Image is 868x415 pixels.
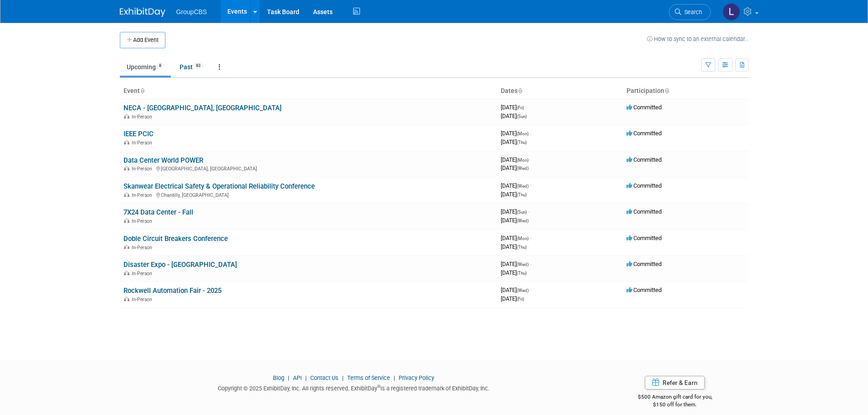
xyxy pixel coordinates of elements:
[501,208,529,215] span: [DATE]
[124,218,129,223] img: In-Person Event
[124,245,129,249] img: In-Person Event
[501,138,527,145] span: [DATE]
[132,297,155,302] span: In-Person
[193,62,203,69] span: 83
[517,262,529,267] span: (Wed)
[156,62,164,69] span: 8
[132,166,155,172] span: In-Person
[173,58,210,76] a: Past83
[124,140,129,144] img: In-Person Event
[123,156,203,164] a: Data Center World POWER
[286,374,292,381] span: |
[140,87,144,94] a: Sort by Event Name
[517,245,527,250] span: (Thu)
[501,113,527,119] span: [DATE]
[517,105,524,110] span: (Fri)
[391,374,397,381] span: |
[501,182,531,189] span: [DATE]
[132,114,155,120] span: In-Person
[525,104,527,111] span: -
[517,210,527,215] span: (Sun)
[293,374,302,381] a: API
[501,287,531,293] span: [DATE]
[501,156,531,163] span: [DATE]
[501,269,527,276] span: [DATE]
[497,83,623,99] th: Dates
[669,4,711,20] a: Search
[645,376,705,389] a: Refer & Earn
[517,114,527,119] span: (Sun)
[124,297,129,301] img: In-Person Event
[501,104,527,111] span: [DATE]
[627,235,662,241] span: Committed
[528,208,529,215] span: -
[517,131,529,136] span: (Mon)
[517,140,527,145] span: (Thu)
[123,191,493,198] div: Chantilly, [GEOGRAPHIC_DATA]
[123,261,237,269] a: Disaster Expo - [GEOGRAPHIC_DATA]
[530,156,531,163] span: -
[120,382,588,393] div: Copyright © 2025 ExhibitDay, Inc. All rights reserved. ExhibitDay is a registered trademark of Ex...
[501,217,529,224] span: [DATE]
[530,130,531,137] span: -
[517,166,529,171] span: (Wed)
[124,114,129,118] img: In-Person Event
[123,104,282,112] a: NECA - [GEOGRAPHIC_DATA], [GEOGRAPHIC_DATA]
[681,9,702,15] span: Search
[340,374,346,381] span: |
[517,184,529,189] span: (Wed)
[601,387,749,408] div: $500 Amazon gift card for you,
[623,83,749,99] th: Participation
[123,130,154,138] a: IEEE PCIC
[132,140,155,146] span: In-Person
[124,166,129,170] img: In-Person Event
[132,271,155,277] span: In-Person
[647,36,749,42] a: How to sync to an external calendar...
[120,83,497,99] th: Event
[501,295,524,302] span: [DATE]
[120,8,165,17] img: ExhibitDay
[176,8,207,15] span: GroupCBS
[517,297,524,302] span: (Fri)
[123,287,221,295] a: Rockwell Automation Fair - 2025
[501,130,531,137] span: [DATE]
[399,374,434,381] a: Privacy Policy
[120,32,165,48] button: Add Event
[530,235,531,241] span: -
[303,374,309,381] span: |
[120,58,171,76] a: Upcoming8
[517,192,527,197] span: (Thu)
[124,192,129,197] img: In-Person Event
[501,235,531,241] span: [DATE]
[273,374,284,381] a: Blog
[627,182,662,189] span: Committed
[123,235,228,243] a: Doble Circuit Breakers Conference
[501,261,531,267] span: [DATE]
[123,182,315,190] a: Skanwear Electrical Safety & Operational Reliability Conference
[517,158,529,163] span: (Mon)
[530,287,531,293] span: -
[517,288,529,293] span: (Wed)
[123,164,493,172] div: [GEOGRAPHIC_DATA], [GEOGRAPHIC_DATA]
[377,384,380,389] sup: ®
[517,271,527,276] span: (Thu)
[530,182,531,189] span: -
[501,243,527,250] span: [DATE]
[517,236,529,241] span: (Mon)
[132,245,155,251] span: In-Person
[627,208,662,215] span: Committed
[132,192,155,198] span: In-Person
[664,87,669,94] a: Sort by Participation Type
[627,156,662,163] span: Committed
[601,401,749,409] div: $150 off for them.
[723,3,740,20] img: Laura McDonald
[627,130,662,137] span: Committed
[627,261,662,267] span: Committed
[518,87,522,94] a: Sort by Start Date
[627,287,662,293] span: Committed
[501,164,529,171] span: [DATE]
[310,374,339,381] a: Contact Us
[347,374,390,381] a: Terms of Service
[501,191,527,198] span: [DATE]
[530,261,531,267] span: -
